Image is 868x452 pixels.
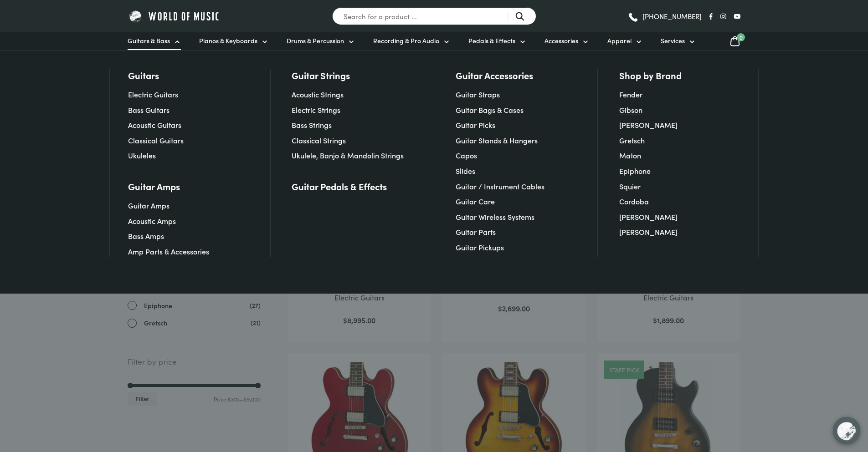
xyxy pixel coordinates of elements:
[619,212,678,222] a: [PERSON_NAME]
[128,231,164,241] a: Bass Amps
[468,36,515,46] span: Pedals & Effects
[619,150,641,160] a: Maton
[619,227,678,237] a: [PERSON_NAME]
[619,196,649,206] a: Cordoba
[456,89,500,99] a: Guitar Straps
[128,105,169,115] a: Bass Guitars
[619,105,642,115] a: Gibson
[456,120,495,130] a: Guitar Picks
[292,89,344,99] a: Acoustic Strings
[619,135,645,145] a: Gretsch
[456,196,495,206] a: Guitar Care
[292,150,404,160] a: Ukulele, Banjo & Mandolin Strings
[619,120,678,130] a: [PERSON_NAME]
[128,246,209,256] a: Amp Parts & Accessories
[619,166,651,176] a: Epiphone
[128,216,176,226] a: Acoustic Amps
[619,181,641,191] a: Squier
[456,166,475,176] a: Slides
[456,105,524,115] a: Guitar Bags & Cases
[619,89,642,99] a: Fender
[456,150,477,160] a: Capos
[287,36,344,46] span: Drums & Percussion
[627,10,702,23] a: [PHONE_NUMBER]
[128,69,159,81] a: Guitars
[128,120,181,130] a: Acoustic Guitars
[292,135,346,145] a: Classical Strings
[292,69,350,81] a: Guitar Strings
[619,69,682,81] a: Shop by Brand
[373,36,439,46] span: Recording & Pro Audio
[128,135,184,145] a: Classical Guitars
[128,200,169,210] a: Guitar Amps
[456,227,496,237] a: Guitar Parts
[292,180,387,193] a: Guitar Pedals & Effects
[128,9,221,23] img: World of Music
[128,150,156,160] a: Ukuleles
[456,212,534,222] a: Guitar Wireless Systems
[128,36,170,46] span: Guitars & Bass
[456,69,533,81] a: Guitar Accessories
[292,105,340,115] a: Electric Strings
[292,120,332,130] a: Bass Strings
[199,36,257,46] span: Pianos & Keyboards
[661,36,685,46] span: Services
[642,13,702,20] span: [PHONE_NUMBER]
[607,36,632,46] span: Apparel
[128,89,178,99] a: Electric Guitars
[544,36,578,46] span: Accessories
[737,33,745,41] span: 0
[332,7,536,25] input: Search for a product ...
[456,181,544,191] a: Guitar / Instrument Cables
[456,242,504,252] a: Guitar Pickups
[128,180,180,193] a: Guitar Amps
[456,135,538,145] a: Guitar Stands & Hangers
[827,411,868,452] iframe: Chat with our support team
